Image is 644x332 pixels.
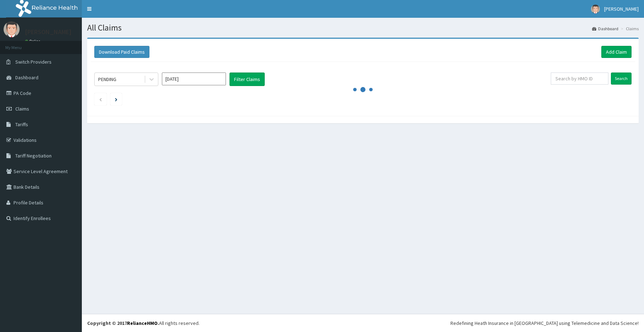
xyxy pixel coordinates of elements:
span: Tariff Negotiation [15,152,52,159]
span: Claims [15,106,29,112]
div: Redefining Heath Insurance in [GEOGRAPHIC_DATA] using Telemedicine and Data Science! [450,320,639,327]
a: Next page [115,96,117,102]
img: User Image [591,5,600,14]
span: [PERSON_NAME] [604,6,639,12]
svg: audio-loading [352,79,374,100]
footer: All rights reserved. [82,314,644,332]
input: Select Month and Year [162,73,226,85]
p: [PERSON_NAME] [25,29,72,35]
span: Switch Providers [15,59,52,65]
strong: Copyright © 2017 . [87,320,159,326]
button: Download Paid Claims [94,46,149,58]
span: Dashboard [15,74,38,81]
button: Filter Claims [229,73,265,86]
li: Claims [619,26,639,32]
a: Dashboard [592,26,618,32]
input: Search [611,73,632,85]
a: RelianceHMO [127,320,158,326]
h1: All Claims [87,23,639,32]
input: Search by HMO ID [551,73,608,85]
a: Add Claim [601,46,632,58]
a: Online [25,39,42,44]
a: Previous page [99,96,102,102]
img: User Image [4,21,20,37]
span: Tariffs [15,121,28,128]
div: PENDING [98,76,116,83]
